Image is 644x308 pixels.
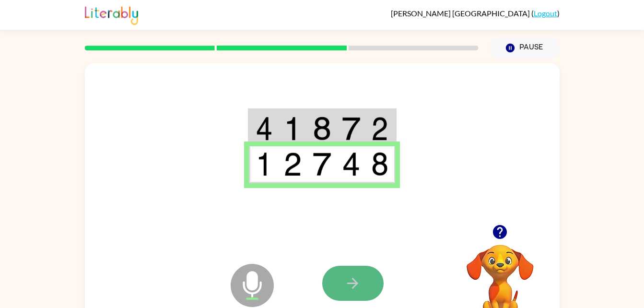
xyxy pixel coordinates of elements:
img: 1 [283,117,302,141]
div: ( ) [391,9,560,18]
img: 2 [371,117,388,141]
a: Logout [534,9,557,18]
img: Literably [85,4,138,25]
img: 2 [283,152,302,176]
img: 7 [342,117,360,141]
img: 4 [342,152,360,176]
img: 7 [313,152,331,176]
img: 1 [256,152,273,176]
img: 4 [256,117,273,141]
img: 8 [371,152,388,176]
img: 8 [313,117,331,141]
span: [PERSON_NAME] [GEOGRAPHIC_DATA] [391,9,531,18]
button: Pause [490,37,560,59]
